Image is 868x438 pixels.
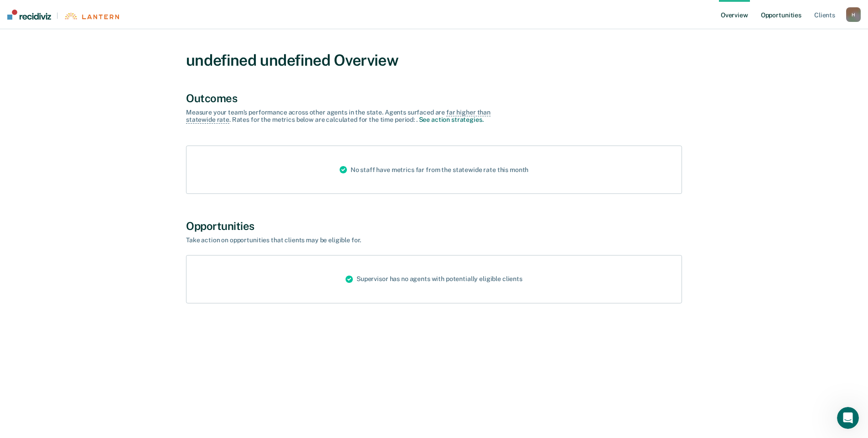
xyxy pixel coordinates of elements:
div: Take action on opportunities that clients may be eligible for. [186,236,505,244]
div: Supervisor has no agents with potentially eligible clients [338,255,530,303]
img: Recidiviz [7,10,51,20]
img: Lantern [64,13,119,20]
span: far higher than statewide rate [186,109,491,124]
iframe: Intercom live chat [837,407,859,429]
div: Opportunities [186,219,682,233]
div: Measure your team’s performance across other agent s in the state. Agent s surfaced are . Rates f... [186,109,505,124]
div: No staff have metrics far from the statewide rate this month [332,146,536,193]
a: | [7,10,119,20]
span: | [51,12,64,20]
div: Outcomes [186,92,682,105]
div: undefined undefined Overview [186,51,682,70]
button: H [846,7,861,22]
a: See action strategies. [419,116,484,123]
